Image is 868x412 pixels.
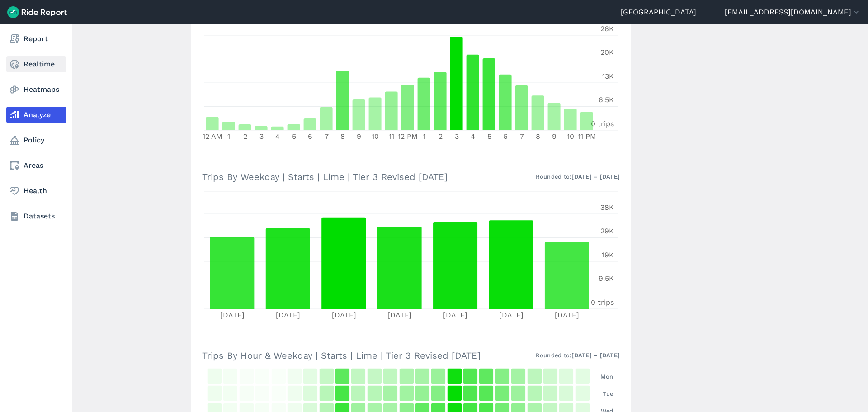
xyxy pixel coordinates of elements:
a: Analyze [6,107,66,123]
tspan: 0 trips [591,119,614,128]
tspan: 7 [325,132,329,141]
a: Report [6,31,66,47]
a: Policy [6,132,66,148]
a: Health [6,183,66,199]
tspan: 19K [602,251,614,259]
tspan: 7 [520,132,524,141]
tspan: [DATE] [387,311,412,319]
tspan: 8 [536,132,540,141]
div: Tue [590,385,613,402]
a: [GEOGRAPHIC_DATA] [621,7,696,18]
tspan: [DATE] [220,311,245,319]
tspan: 5 [487,132,491,141]
tspan: 10 [567,132,574,141]
tspan: 9 [552,132,557,141]
tspan: 6 [503,132,508,141]
a: Realtime [6,56,66,72]
tspan: [DATE] [332,311,356,319]
h3: Trips By Weekday | Starts | Lime | Tier 3 Revised [DATE] [202,164,620,189]
a: Heatmaps [6,81,66,98]
tspan: 10 [372,132,379,141]
tspan: [DATE] [555,311,579,319]
tspan: 26K [600,24,614,33]
div: Rounded to: [536,172,620,181]
tspan: 1 [423,132,425,141]
tspan: 0 trips [591,298,614,307]
tspan: 11 [389,132,394,141]
tspan: 6.5K [599,95,614,104]
img: Ride Report [7,6,67,18]
div: Rounded to: [536,351,620,360]
tspan: 4 [275,132,280,141]
tspan: 2 [439,132,443,141]
h3: Trips By Hour & Weekday | Starts | Lime | Tier 3 Revised [DATE] [202,343,620,368]
tspan: 12 AM [203,132,222,141]
tspan: 2 [243,132,247,141]
tspan: 5 [292,132,296,141]
tspan: 1 [227,132,230,141]
tspan: 11 PM [578,132,596,141]
tspan: 12 PM [398,132,418,141]
a: Areas [6,157,66,174]
div: Mon [590,368,613,385]
tspan: 3 [455,132,459,141]
tspan: 6 [308,132,312,141]
tspan: [DATE] [276,311,300,319]
tspan: [DATE] [499,311,524,319]
tspan: 9.5K [599,274,614,283]
strong: [DATE] – [DATE] [571,352,620,359]
tspan: 4 [471,132,475,141]
tspan: 9 [357,132,361,141]
tspan: 38K [600,203,614,212]
tspan: [DATE] [443,311,467,319]
tspan: 13K [602,72,614,81]
a: Datasets [6,208,66,224]
tspan: 20K [600,48,614,57]
button: [EMAIL_ADDRESS][DOMAIN_NAME] [725,7,861,18]
tspan: 3 [259,132,264,141]
tspan: 8 [340,132,345,141]
strong: [DATE] – [DATE] [571,173,620,180]
tspan: 29K [600,227,614,235]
